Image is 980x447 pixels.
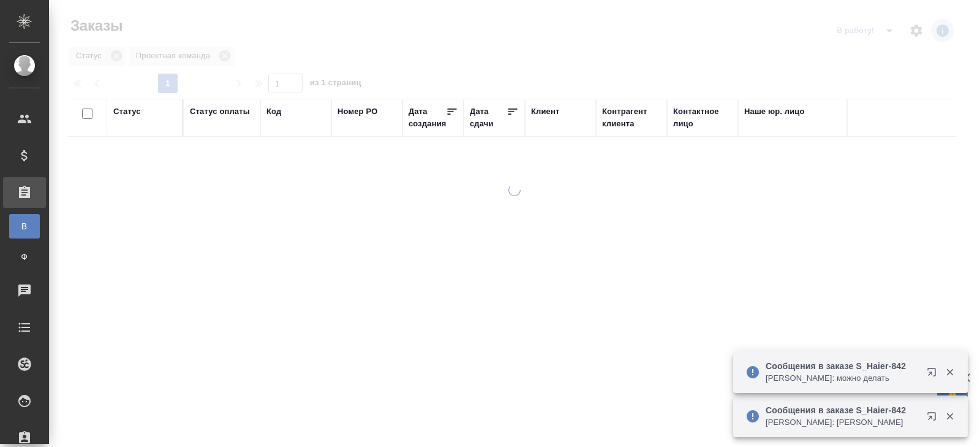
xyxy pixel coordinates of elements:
[937,411,962,422] button: Закрыть
[766,360,919,372] p: Сообщения в заказе S_Haier-842
[470,105,507,130] div: Дата сдачи
[531,105,559,118] div: Клиент
[409,105,446,130] div: Дата создания
[766,404,919,416] p: Сообщения в заказе S_Haier-842
[190,105,250,118] div: Статус оплаты
[337,105,377,118] div: Номер PO
[673,105,732,130] div: Контактное лицо
[937,367,962,378] button: Закрыть
[15,251,34,263] span: Ф
[766,416,919,429] p: [PERSON_NAME]: [PERSON_NAME]
[744,105,805,118] div: Наше юр. лицо
[602,105,661,130] div: Контрагент клиента
[9,245,40,269] a: Ф
[919,360,949,389] button: Открыть в новой вкладке
[266,105,281,118] div: Код
[9,214,40,239] a: В
[766,372,919,384] p: [PERSON_NAME]: можно делать
[919,404,949,434] button: Открыть в новой вкладке
[15,220,34,232] span: В
[113,105,141,118] div: Статус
